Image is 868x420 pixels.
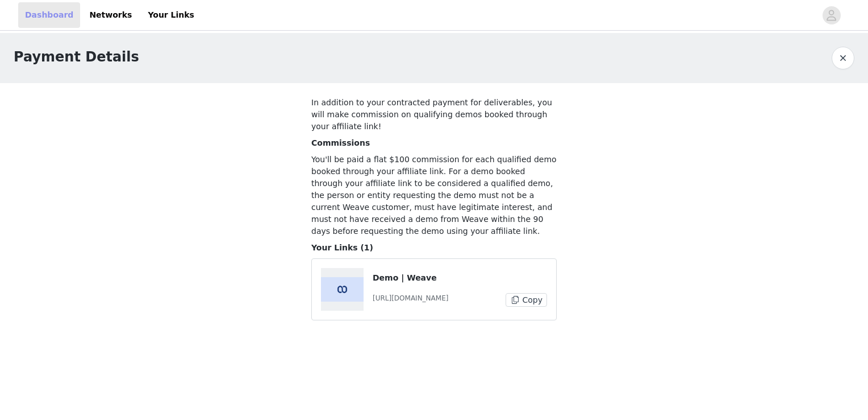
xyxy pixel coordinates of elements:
[311,242,557,254] h2: Your Links (1)
[373,293,448,303] p: [URL][DOMAIN_NAME]
[373,272,547,284] p: Demo | Weave
[321,277,364,301] img: Demo | Weave
[18,2,80,28] a: Dashboard
[82,2,139,28] a: Networks
[14,47,139,67] h1: Payment Details
[311,137,557,149] p: Commissions
[311,154,557,237] p: You'll be paid a flat $100 commission for each qualified demo booked through your affiliate link....
[141,2,201,28] a: Your Links
[311,97,557,133] p: In addition to your contracted payment for deliverables, you will make commission on qualifying d...
[506,293,547,307] button: Copy
[826,6,837,24] div: avatar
